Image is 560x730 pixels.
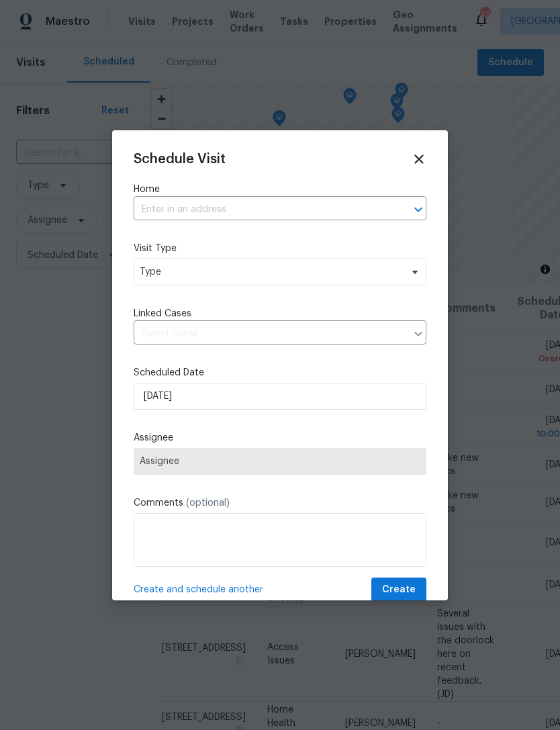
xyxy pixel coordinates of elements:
[382,582,416,598] span: Create
[134,431,426,445] label: Assignee
[134,366,426,379] label: Scheduled Date
[134,152,226,166] span: Schedule Visit
[134,324,406,345] input: Select cases
[134,183,426,196] label: Home
[134,199,389,220] input: Enter in an address
[134,583,263,596] span: Create and schedule another
[134,307,191,320] span: Linked Cases
[134,496,426,510] label: Comments
[134,242,426,255] label: Visit Type
[140,456,420,467] span: Assignee
[134,383,426,410] input: M/D/YYYY
[186,498,230,508] span: (optional)
[412,152,426,167] span: Close
[371,578,426,602] button: Create
[140,265,401,279] span: Type
[409,200,428,219] button: Open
